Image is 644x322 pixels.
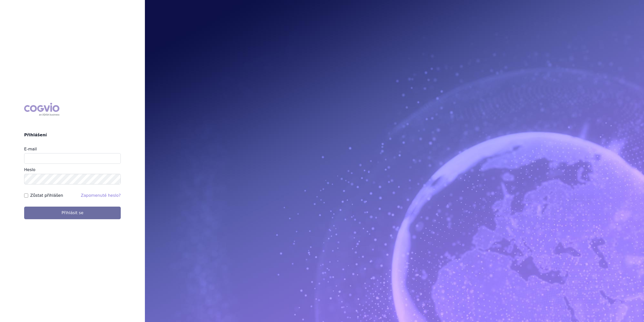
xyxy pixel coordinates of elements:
div: COGVIO [24,103,59,116]
button: Přihlásit se [24,207,121,219]
h2: Přihlášení [24,132,121,138]
label: Heslo [24,167,35,172]
a: Zapomenuté heslo? [81,193,121,198]
label: E-mail [24,147,37,151]
label: Zůstat přihlášen [30,192,63,199]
